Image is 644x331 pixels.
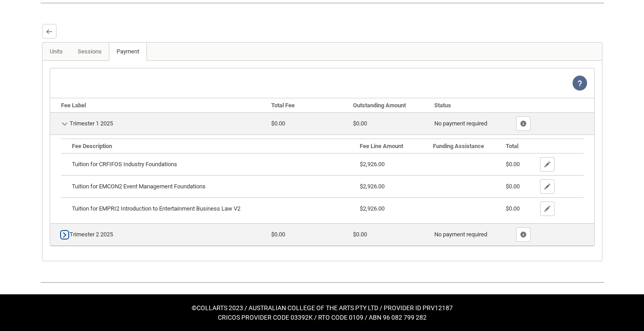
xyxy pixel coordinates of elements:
b: Total Fee [271,102,295,109]
b: Fee Line Amount [360,143,403,149]
span: View Help [573,79,587,86]
lightning-formatted-number: $2,926.00 [360,205,385,212]
b: Total [506,143,518,149]
lightning-formatted-number: $2,926.00 [360,161,385,168]
td: No payment required [431,112,512,134]
lightning-formatted-number: $0.00 [353,120,367,127]
lightning-formatted-number: $0.00 [271,231,285,238]
button: Show Details [61,231,68,239]
button: Show Fee Lines [516,116,531,131]
lightning-formatted-number: $2,926.00 [360,183,385,190]
button: Back [42,24,56,38]
lightning-formatted-number: $0.00 [506,205,520,212]
lightning-icon: View Help [573,76,587,91]
div: Tuition for EMCON2 Event Management Foundations [72,182,353,191]
lightning-formatted-number: $0.00 [506,183,520,190]
a: Sessions [70,43,109,61]
td: No payment required [431,223,512,245]
a: Payment [109,43,147,61]
div: Tuition for EMPRI2 Introduction to Entertainment Business Law V2 [72,204,353,213]
b: Fee Label [61,102,86,109]
lightning-formatted-number: $0.00 [271,120,285,127]
div: Tuition for CRFIFOS Industry Foundations [72,160,353,169]
b: Status [434,102,451,109]
b: Funding Assistance [433,143,484,149]
a: Units [42,43,71,61]
b: Outstanding Amount [353,102,406,109]
lightning-formatted-number: $0.00 [506,161,520,168]
lightning-formatted-number: $0.00 [353,231,367,238]
b: Fee Description [72,143,112,149]
button: Hide Details [61,120,68,128]
button: Show Fee Lines [516,227,531,242]
img: REDU_GREY_LINE [40,278,604,287]
td: Trimester 2 2025 [50,223,268,245]
td: Trimester 1 2025 [50,112,268,134]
